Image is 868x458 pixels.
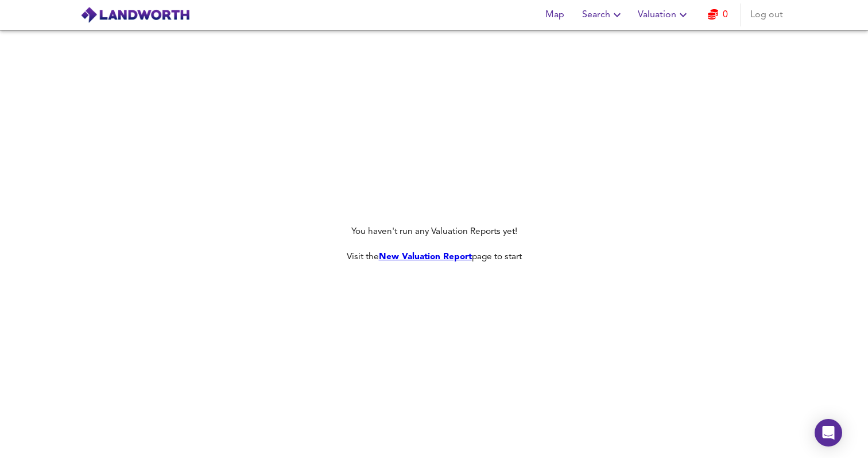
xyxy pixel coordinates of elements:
[536,3,573,26] button: Map
[578,3,629,26] button: Search
[347,225,522,263] div: You haven't run any Valuation Reports yet!
[638,7,690,23] span: Valuation
[699,3,736,26] button: 0
[379,252,472,261] a: New Valuation Report
[815,419,842,447] div: Open Intercom Messenger
[541,7,568,23] span: Map
[582,7,624,23] span: Search
[80,6,190,24] img: logo
[347,251,522,263] div: Visit the page to start
[746,3,788,26] button: Log out
[708,7,728,23] a: 0
[633,3,695,26] button: Valuation
[750,7,783,23] span: Log out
